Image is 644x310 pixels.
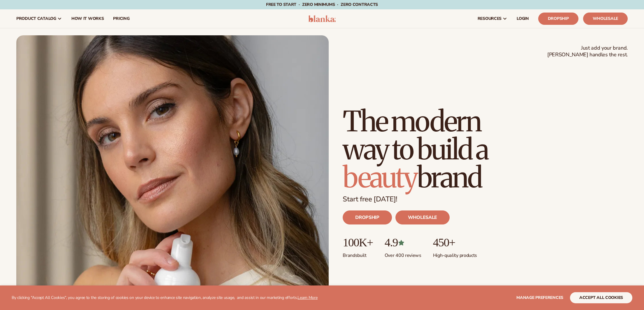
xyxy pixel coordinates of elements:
p: Start free [DATE]! [343,195,628,203]
p: High-quality products [433,249,477,259]
a: WHOLESALE [395,210,450,224]
span: beauty [343,160,417,195]
span: LOGIN [517,16,529,21]
span: How It Works [71,16,104,21]
span: resources [478,16,502,21]
span: pricing [113,16,129,21]
button: Manage preferences [516,292,563,303]
a: Learn More [298,295,317,300]
a: product catalog [12,9,67,28]
span: product catalog [16,16,56,21]
a: pricing [108,9,134,28]
span: Just add your brand. [PERSON_NAME] handles the rest. [547,45,628,58]
p: 4.9 [385,236,421,249]
p: By clicking "Accept All Cookies", you agree to the storing of cookies on your device to enhance s... [12,295,318,300]
p: 100K+ [343,236,373,249]
a: resources [473,9,512,28]
a: Dropship [538,13,578,25]
a: How It Works [67,9,109,28]
p: Over 400 reviews [385,249,421,259]
img: logo [308,15,336,22]
button: accept all cookies [570,292,632,303]
p: Brands built [343,249,373,259]
p: 450+ [433,236,477,249]
h1: The modern way to build a brand [343,107,529,191]
a: LOGIN [512,9,534,28]
a: DROPSHIP [343,210,392,224]
span: Free to start · ZERO minimums · ZERO contracts [266,2,378,7]
a: Wholesale [583,13,628,25]
span: Manage preferences [516,295,563,300]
